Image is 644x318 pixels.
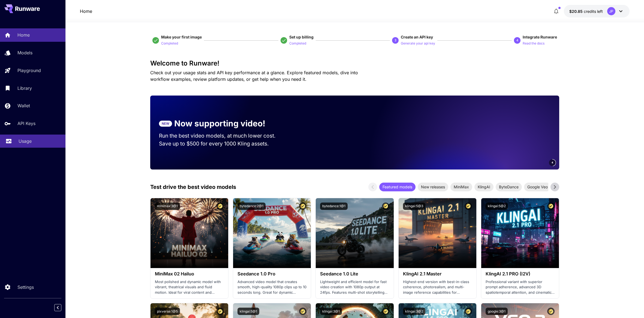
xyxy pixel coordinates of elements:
span: Create an API key [401,35,433,39]
p: Lightweight and efficient model for fast video creation with 1080p output at 24fps. Features mult... [320,279,389,295]
p: Playground [17,67,41,74]
h3: KlingAI 2.1 PRO (I2V) [486,271,555,277]
p: Run the best video models, at much lower cost. [159,132,286,140]
p: Models [17,49,32,56]
div: ByteDance [496,183,522,191]
p: Test drive the best video models [150,183,236,191]
p: Generate your api key [401,41,435,46]
span: KlingAI [474,184,493,190]
span: MiniMax [450,184,472,190]
button: Certified Model – Vetted for best performance and includes a commercial license. [382,308,389,315]
span: Check out your usage stats and API key performance at a glance. Explore featured models, dive int... [150,70,358,82]
button: klingai:5@1 [237,308,259,315]
span: New releases [418,184,448,190]
p: Now supporting video! [174,117,265,130]
nav: breadcrumb [80,8,92,14]
p: Home [17,32,30,38]
p: Read the docs [523,41,544,46]
span: Make your first image [161,35,202,39]
p: 3 [395,38,396,43]
button: google:3@1 [486,308,508,315]
h3: KlingAI 2.1 Master [403,271,472,277]
button: Generate your api key [401,40,435,46]
span: 4 [552,161,553,165]
img: alt [399,198,476,268]
img: alt [481,198,559,268]
button: Certified Model – Vetted for best performance and includes a commercial license. [299,203,306,210]
p: Advanced video model that creates smooth, high-quality 1080p clips up to 10 seconds long. Great f... [237,279,306,295]
span: Google Veo [524,184,551,190]
p: Completed [161,41,178,46]
p: Completed [289,41,306,46]
button: bytedance:2@1 [237,203,266,210]
button: Certified Model – Vetted for best performance and includes a commercial license. [547,308,555,315]
button: Completed [161,40,178,46]
button: klingai:5@3 [403,203,425,210]
span: Featured models [379,184,416,190]
button: klingai:5@2 [486,203,508,210]
p: Wallet [17,102,30,109]
p: API Keys [17,120,35,127]
button: Certified Model – Vetted for best performance and includes a commercial license. [465,203,472,210]
button: Completed [289,40,306,46]
span: Set up billing [289,35,314,39]
p: Highest-end version with best-in-class coherence, photorealism, and multi-image reference capabil... [403,279,472,295]
button: klingai:3@1 [320,308,342,315]
p: Save up to $500 for every 1000 Kling assets. [159,140,286,148]
button: Certified Model – Vetted for best performance and includes a commercial license. [299,308,306,315]
button: bytedance:1@1 [320,203,348,210]
span: $20.85 [569,9,584,14]
button: $20.84782JP [564,5,630,17]
p: 4 [516,38,518,43]
h3: Seedance 1.0 Lite [320,271,389,277]
span: ByteDance [496,184,522,190]
button: Certified Model – Vetted for best performance and includes a commercial license. [547,203,555,210]
div: Collapse sidebar [58,303,65,313]
div: $20.84782 [569,8,603,14]
p: NEW [162,121,169,126]
div: MiniMax [450,183,472,191]
p: Professional variant with superior prompt adherence, advanced 3D spatiotemporal attention, and ci... [486,279,555,295]
p: Most polished and dynamic model with vibrant, theatrical visuals and fluid motion. Ideal for vira... [155,279,224,295]
span: Integrate Runware [523,35,557,39]
button: Read the docs [523,40,544,46]
p: Settings [17,284,34,290]
div: Featured models [379,183,416,191]
p: Library [17,85,32,91]
button: Collapse sidebar [54,304,61,311]
h3: Seedance 1.0 Pro [237,271,306,277]
button: Certified Model – Vetted for best performance and includes a commercial license. [216,308,224,315]
button: Certified Model – Vetted for best performance and includes a commercial license. [382,203,389,210]
div: JP [607,7,615,15]
button: minimax:3@1 [155,203,180,210]
button: Certified Model – Vetted for best performance and includes a commercial license. [216,203,224,210]
h3: Welcome to Runware! [150,60,559,67]
a: Home [80,8,92,14]
p: Usage [19,138,32,144]
img: alt [316,198,393,268]
span: credits left [584,9,603,14]
button: Certified Model – Vetted for best performance and includes a commercial license. [465,308,472,315]
img: alt [151,198,228,268]
button: klingai:3@2 [403,308,425,315]
h3: MiniMax 02 Hailuo [155,271,224,277]
img: alt [233,198,311,268]
button: pixverse:1@5 [155,308,180,315]
div: KlingAI [474,183,493,191]
div: New releases [418,183,448,191]
div: Google Veo [524,183,551,191]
